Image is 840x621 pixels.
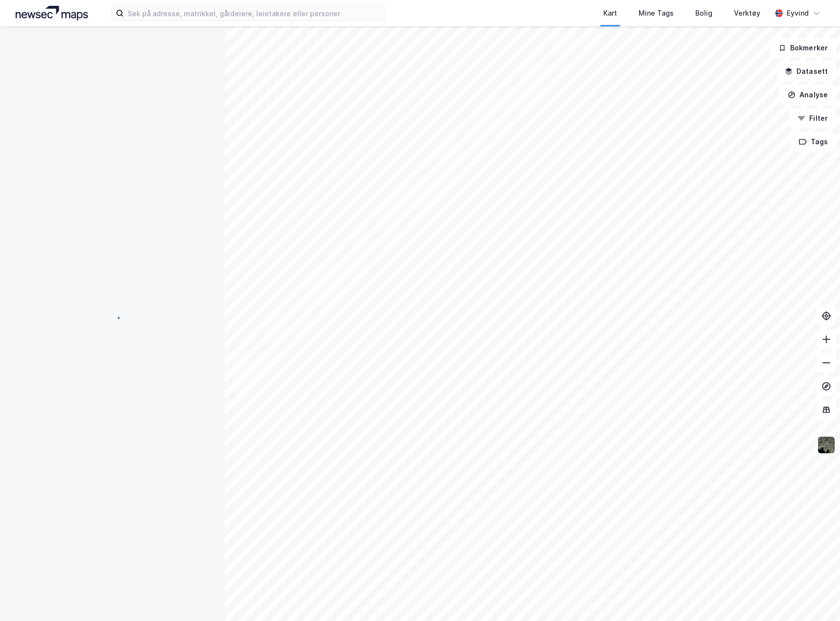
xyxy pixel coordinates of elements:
input: Søk på adresse, matrikkel, gårdeiere, leietakere eller personer [124,6,385,21]
div: Eyvind [787,7,809,19]
img: 9k= [817,436,836,454]
img: logo.a4113a55bc3d86da70a041830d287a7e.svg [16,6,88,21]
button: Filter [789,109,836,128]
iframe: Chat Widget [791,574,840,621]
div: Bolig [695,7,712,19]
img: spinner.a6d8c91a73a9ac5275cf975e30b51cfb.svg [105,310,120,326]
div: Kontrollprogram for chat [791,574,840,621]
button: Bokmerker [770,38,836,58]
button: Analyse [779,85,836,105]
button: Tags [791,132,836,152]
div: Kart [603,7,617,19]
button: Datasett [776,62,836,81]
div: Mine Tags [639,7,674,19]
div: Verktøy [734,7,760,19]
